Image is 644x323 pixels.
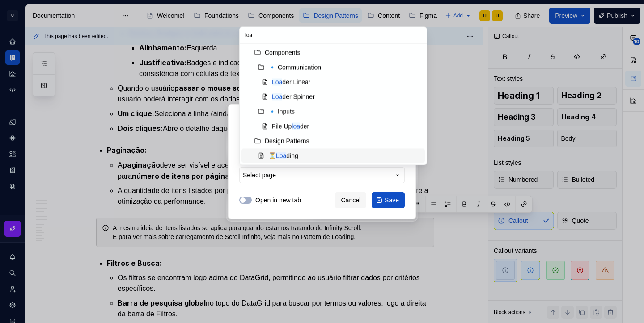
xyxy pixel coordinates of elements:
mark: loa [292,123,300,130]
div: File Up der [272,122,309,131]
mark: Loa [276,152,286,159]
div: 🔹 Inputs [268,107,295,116]
mark: Loa [272,79,282,86]
div: ⏳ ding [268,151,298,160]
div: Components [265,48,300,57]
div: 🔹 Communication [268,63,321,72]
mark: Loa [272,93,282,101]
div: der Spinner [272,92,315,101]
input: Search in pages... [240,27,427,43]
div: Search in pages... [240,44,427,165]
div: der Linear [272,78,310,87]
div: Design Patterns [265,137,309,146]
